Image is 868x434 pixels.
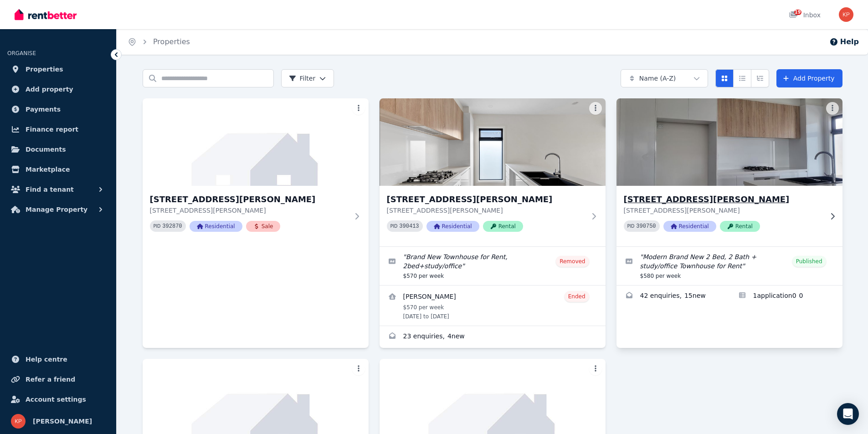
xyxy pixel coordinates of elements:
span: Finance report [26,124,78,135]
span: Residential [426,221,479,232]
span: Payments [26,104,61,115]
a: Documents [7,140,109,158]
img: 2/32 Scott Ave, St Albans [143,98,369,186]
h3: [STREET_ADDRESS][PERSON_NAME] [150,193,349,206]
a: Enquiries for 7/32 Scott Ave, St Albans [616,286,729,307]
span: ORGANISE [7,50,36,56]
h3: [STREET_ADDRESS][PERSON_NAME] [624,193,822,206]
img: RentBetter [15,8,77,21]
a: Payments [7,100,109,118]
span: Rental [720,221,760,232]
code: 390413 [399,223,419,230]
span: Residential [663,221,716,232]
a: 6/32 Scott Ave, St Albans[STREET_ADDRESS][PERSON_NAME][STREET_ADDRESS][PERSON_NAME]PID 390413Resi... [380,98,606,246]
span: Account settings [26,394,86,405]
button: Help [829,36,859,47]
small: PID [390,224,398,229]
button: Find a tenant [7,180,109,199]
code: 390750 [636,223,656,230]
a: Refer a friend [7,370,109,388]
span: 19 [794,10,801,15]
a: Marketplace [7,160,109,179]
small: PID [154,224,161,229]
button: More options [826,102,839,115]
code: 392870 [162,223,182,230]
p: [STREET_ADDRESS][PERSON_NAME] [387,206,586,215]
a: Add property [7,80,109,98]
span: Name (A-Z) [639,74,676,83]
button: More options [589,363,602,375]
button: Name (A-Z) [621,69,708,87]
span: Marketplace [26,164,70,175]
span: Documents [26,144,66,155]
button: Manage Property [7,200,109,219]
button: More options [352,363,365,375]
img: 6/32 Scott Ave, St Albans [380,98,606,186]
a: Account settings [7,390,109,408]
div: Inbox [789,10,821,20]
a: Properties [153,37,190,46]
span: Manage Property [26,204,87,215]
span: Sale [246,221,281,232]
button: Card view [715,69,734,87]
a: Edit listing: Modern Brand New 2 Bed, 2 Bath + study/office Townhouse for Rent [616,247,842,285]
div: Open Intercom Messenger [837,403,859,425]
a: Properties [7,60,109,78]
span: Find a tenant [26,184,74,195]
nav: Breadcrumb [117,29,201,55]
a: Help centre [7,350,109,368]
a: Enquiries for 6/32 Scott Ave, St Albans [380,326,606,348]
button: More options [589,102,602,115]
button: Expanded list view [751,69,769,87]
a: Finance report [7,120,109,138]
a: Edit listing: Brand New Townhouse for Rent, 2bed+study/office [380,247,606,285]
span: Filter [289,74,316,83]
a: Add Property [776,69,842,87]
img: Kate Papashvili [839,7,853,22]
span: Properties [26,64,63,75]
span: Add property [26,84,73,95]
button: Compact list view [733,69,751,87]
img: 7/32 Scott Ave, St Albans [611,96,848,188]
p: [STREET_ADDRESS][PERSON_NAME] [624,206,822,215]
button: Filter [281,69,334,87]
a: Applications for 7/32 Scott Ave, St Albans [729,286,842,307]
h3: [STREET_ADDRESS][PERSON_NAME] [387,193,586,206]
div: View options [715,69,769,87]
p: [STREET_ADDRESS][PERSON_NAME] [150,206,349,215]
span: Help centre [26,354,67,365]
small: PID [627,224,635,229]
span: Rental [483,221,523,232]
span: Refer a friend [26,374,75,385]
button: More options [352,102,365,115]
img: Kate Papashvili [11,414,26,429]
span: [PERSON_NAME] [33,416,92,427]
a: 2/32 Scott Ave, St Albans[STREET_ADDRESS][PERSON_NAME][STREET_ADDRESS][PERSON_NAME]PID 392870Resi... [143,98,369,246]
a: 7/32 Scott Ave, St Albans[STREET_ADDRESS][PERSON_NAME][STREET_ADDRESS][PERSON_NAME]PID 390750Resi... [616,98,842,246]
a: View details for Mario Roza [380,286,606,326]
span: Residential [190,221,242,232]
